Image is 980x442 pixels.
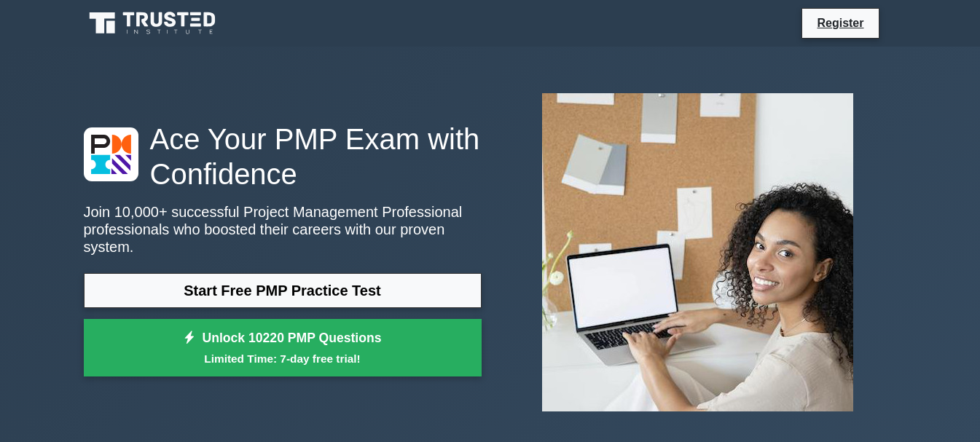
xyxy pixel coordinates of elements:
h1: Ace Your PMP Exam with Confidence [84,122,482,192]
a: Start Free PMP Practice Test [84,273,482,308]
a: Unlock 10220 PMP QuestionsLimited Time: 7-day free trial! [84,319,482,377]
p: Join 10,000+ successful Project Management Professional professionals who boosted their careers w... [84,203,482,256]
a: Register [808,14,872,32]
small: Limited Time: 7-day free trial! [102,350,463,367]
